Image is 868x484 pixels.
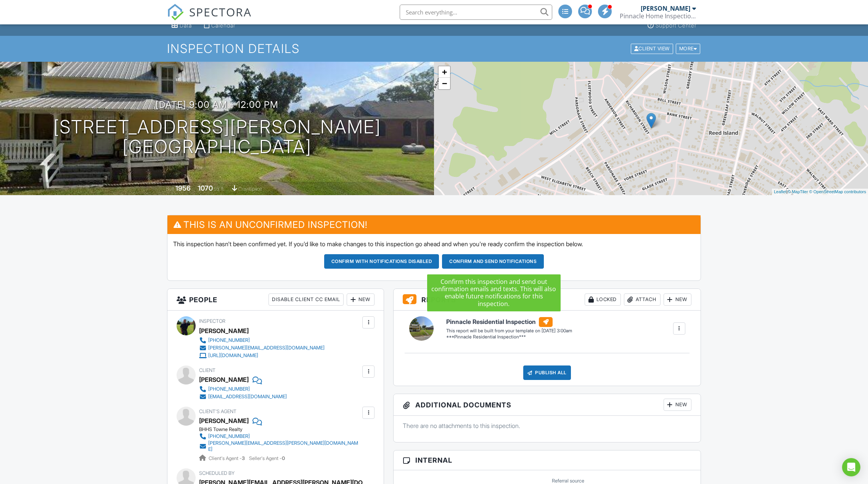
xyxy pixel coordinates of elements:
[676,44,701,54] div: More
[394,394,701,416] h3: Additional Documents
[656,22,696,29] div: Support Center
[242,455,245,461] strong: 3
[324,254,439,269] button: Confirm with notifications disabled
[208,433,250,439] div: [PHONE_NUMBER]
[631,44,673,54] div: Client View
[199,318,225,324] span: Inspector
[772,189,868,195] div: |
[552,477,584,484] label: Referral source
[167,289,384,311] h3: People
[645,19,699,33] a: Support Center
[523,365,571,380] div: Publish All
[214,186,225,192] span: sq. ft.
[199,367,215,373] span: Client
[238,186,262,192] span: crawlspace
[624,293,661,306] div: Attach
[630,45,675,51] a: Client View
[167,4,184,21] img: The Best Home Inspection Software - Spectora
[189,4,252,20] span: SPECTORA
[208,386,250,392] div: [PHONE_NUMBER]
[439,66,450,78] a: Zoom in
[199,409,236,414] span: Client's Agent
[249,455,285,461] span: Seller's Agent -
[446,317,572,327] h6: Pinnacle Residential Inspection
[209,455,246,461] span: Client's Agent -
[167,215,701,234] h3: This is an Unconfirmed Inspection!
[198,184,213,192] div: 1070
[199,470,235,476] span: Scheduled By
[282,455,285,461] strong: 0
[585,293,621,306] div: Locked
[788,189,808,194] a: © MapTiler
[199,440,360,452] a: [PERSON_NAME][EMAIL_ADDRESS][PERSON_NAME][DOMAIN_NAME]
[620,12,696,20] div: Pinnacle Home Inspections
[173,240,695,248] p: This inspection hasn't been confirmed yet. If you'd like to make changes to this inspection go ah...
[199,344,325,352] a: [PERSON_NAME][EMAIL_ADDRESS][DOMAIN_NAME]
[641,5,690,12] div: [PERSON_NAME]
[208,337,250,343] div: [PHONE_NUMBER]
[439,78,450,89] a: Zoom out
[403,421,691,430] p: There are no attachments to this inspection.
[208,394,287,400] div: [EMAIL_ADDRESS][DOMAIN_NAME]
[199,385,287,393] a: [PHONE_NUMBER]
[442,254,544,269] button: Confirm and send notifications
[175,184,191,192] div: 1956
[664,293,691,306] div: New
[664,399,691,411] div: New
[809,189,866,194] a: © OpenStreetMap contributors
[166,186,174,192] span: Built
[394,289,701,311] h3: Reports
[774,189,786,194] a: Leaflet
[842,458,860,476] div: Open Intercom Messenger
[199,426,366,433] div: BHHS Towne Realty
[167,42,701,55] h1: Inspection Details
[199,374,249,385] div: [PERSON_NAME]
[53,117,381,157] h1: [STREET_ADDRESS][PERSON_NAME] [GEOGRAPHIC_DATA]
[199,415,249,426] a: [PERSON_NAME]
[268,293,344,306] div: Disable Client CC Email
[199,325,249,337] div: [PERSON_NAME]
[208,353,258,359] div: [URL][DOMAIN_NAME]
[446,328,572,334] div: This report will be built from your template on [DATE] 3:00am
[394,450,701,470] h3: Internal
[167,10,252,26] a: SPECTORA
[199,393,287,401] a: [EMAIL_ADDRESS][DOMAIN_NAME]
[446,334,572,340] div: ***Pinnacle Residential Inspection***
[400,5,552,20] input: Search everything...
[208,345,325,351] div: [PERSON_NAME][EMAIL_ADDRESS][DOMAIN_NAME]
[208,440,360,452] div: [PERSON_NAME][EMAIL_ADDRESS][PERSON_NAME][DOMAIN_NAME]
[347,293,375,306] div: New
[199,337,325,344] a: [PHONE_NUMBER]
[156,99,278,110] h3: [DATE] 9:00 am - 12:00 pm
[199,433,360,440] a: [PHONE_NUMBER]
[199,352,325,359] a: [URL][DOMAIN_NAME]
